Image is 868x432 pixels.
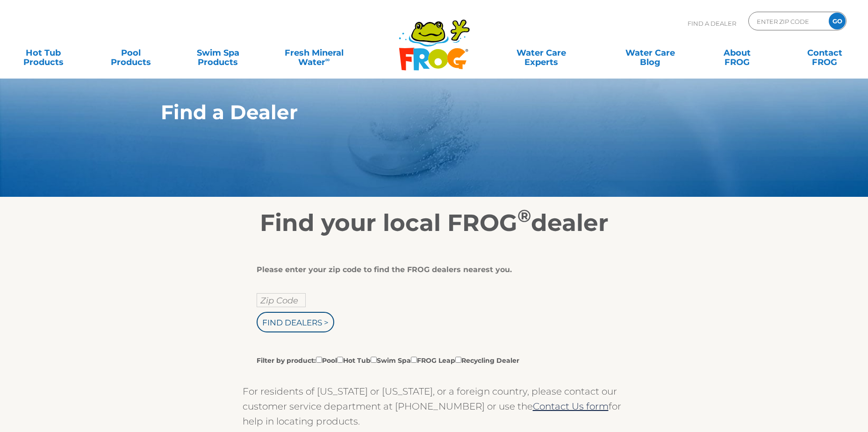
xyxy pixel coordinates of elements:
[337,357,343,363] input: Filter by product:PoolHot TubSwim SpaFROG LeapRecycling Dealer
[161,101,664,123] h1: Find a Dealer
[616,43,684,62] a: Water CareBlog
[688,12,736,35] p: Find A Dealer
[97,43,165,62] a: PoolProducts
[257,355,519,365] label: Filter by product: Pool Hot Tub Swim Spa FROG Leap Recycling Dealer
[9,43,77,62] a: Hot TubProducts
[486,43,596,62] a: Water CareExperts
[371,357,377,363] input: Filter by product:PoolHot TubSwim SpaFROG LeapRecycling Dealer
[517,205,531,226] sup: ®
[829,13,846,29] input: GO
[703,43,771,62] a: AboutFROG
[791,43,859,62] a: ContactFROG
[257,265,605,274] div: Please enter your zip code to find the FROG dealers nearest you.
[455,357,461,363] input: Filter by product:PoolHot TubSwim SpaFROG LeapRecycling Dealer
[411,357,417,363] input: Filter by product:PoolHot TubSwim SpaFROG LeapRecycling Dealer
[272,43,357,62] a: Fresh MineralWater∞
[316,357,322,363] input: Filter by product:PoolHot TubSwim SpaFROG LeapRecycling Dealer
[533,401,609,412] a: Contact Us form
[243,384,626,429] p: For residents of [US_STATE] or [US_STATE], or a foreign country, please contact our customer serv...
[147,209,722,237] h2: Find your local FROG dealer
[257,312,334,332] input: Find Dealers >
[756,14,819,28] input: Zip Code Form
[325,56,330,63] sup: ∞
[184,43,252,62] a: Swim SpaProducts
